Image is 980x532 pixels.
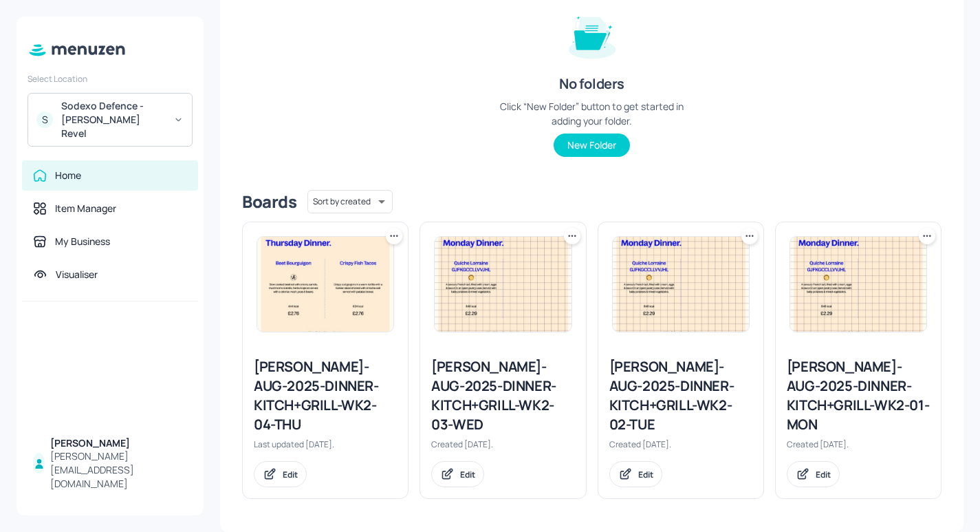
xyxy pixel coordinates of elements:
[55,169,81,182] div: Home
[787,357,930,434] div: [PERSON_NAME]-AUG-2025-DINNER-KITCH+GRILL-WK2-01-MON
[790,237,926,332] img: 2025-08-06-175448710006414mtfxt0123.jpeg
[28,73,193,85] div: Select Location
[242,191,296,213] div: Boards
[435,237,571,332] img: 2025-08-06-175448710006414mtfxt0123.jpeg
[254,438,397,450] div: Last updated [DATE].
[431,438,574,450] div: Created [DATE].
[50,449,187,491] div: [PERSON_NAME][EMAIL_ADDRESS][DOMAIN_NAME]
[283,469,298,480] div: Edit
[55,202,116,215] div: Item Manager
[56,268,98,281] div: Visualiser
[61,99,165,140] div: Sodexo Defence - [PERSON_NAME] Revel
[554,134,630,157] button: New Folder
[787,438,930,450] div: Created [DATE].
[36,111,53,128] div: S
[489,99,695,128] div: Click “New Folder” button to get started in adding your folder.
[55,235,110,248] div: My Business
[609,357,752,434] div: [PERSON_NAME]-AUG-2025-DINNER-KITCH+GRILL-WK2-02-TUE
[254,357,397,434] div: [PERSON_NAME]-AUG-2025-DINNER-KITCH+GRILL-WK2-04-THU
[460,469,475,480] div: Edit
[613,237,749,332] img: 2025-08-06-175448710006414mtfxt0123.jpeg
[816,469,831,480] div: Edit
[257,237,393,332] img: 2025-08-31-1756635598933ncaeiw0r8g.jpeg
[638,469,653,480] div: Edit
[50,436,187,450] div: [PERSON_NAME]
[307,188,393,215] div: Sort by created
[559,74,624,94] div: No folders
[431,357,574,434] div: [PERSON_NAME]-AUG-2025-DINNER-KITCH+GRILL-WK2-03-WED
[609,438,752,450] div: Created [DATE].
